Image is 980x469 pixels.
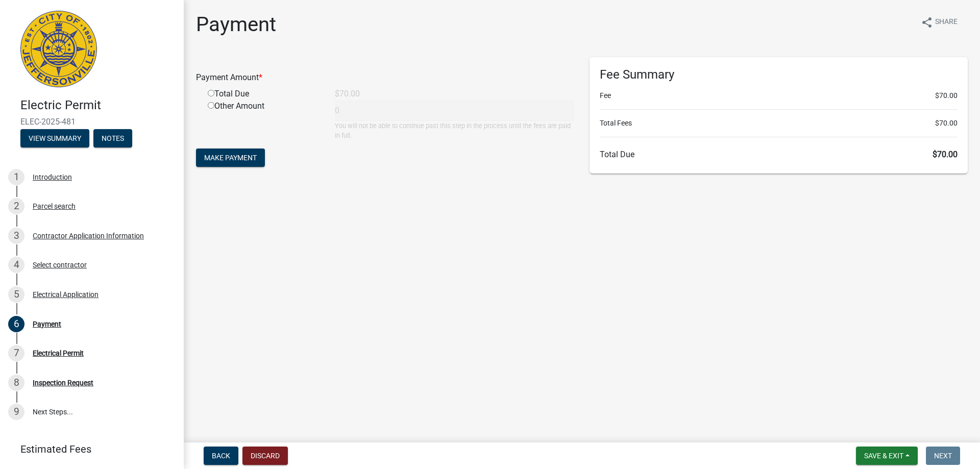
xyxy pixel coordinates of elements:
h1: Payment [196,12,276,37]
button: Make Payment [196,149,265,167]
div: 9 [8,404,24,420]
h4: Electric Permit [20,98,176,113]
li: Total Fees [600,118,958,129]
img: City of Jeffersonville, Indiana [20,11,97,87]
button: Next [926,447,960,465]
div: Inspection Request [33,379,93,386]
h6: Total Due [600,150,958,159]
div: Introduction [33,174,72,181]
span: Next [934,452,952,460]
button: Notes [93,129,132,147]
div: Payment Amount [188,71,582,84]
div: 3 [8,228,24,244]
button: Back [204,447,238,465]
span: ELEC-2025-481 [20,117,163,127]
wm-modal-confirm: Summary [20,135,89,143]
div: 7 [8,345,24,361]
span: $70.00 [935,90,958,101]
span: $70.00 [933,150,958,159]
button: Save & Exit [856,447,918,465]
i: share [921,16,933,29]
div: 8 [8,375,24,391]
div: Electrical Permit [33,350,84,357]
button: Discard [242,447,288,465]
button: shareShare [913,12,966,32]
li: Fee [600,90,958,101]
div: Total Due [200,88,327,100]
div: Select contractor [33,261,87,268]
div: 5 [8,286,24,303]
span: $70.00 [935,118,958,129]
span: Make Payment [204,154,257,162]
div: Parcel search [33,203,76,210]
div: Payment [33,320,61,328]
div: 2 [8,198,24,214]
wm-modal-confirm: Notes [93,135,132,143]
button: View Summary [20,129,89,147]
div: Contractor Application Information [33,232,144,239]
a: Estimated Fees [8,439,167,459]
div: 1 [8,169,24,185]
span: Share [935,16,958,29]
div: Other Amount [200,100,327,140]
div: 6 [8,316,24,332]
span: Back [212,452,230,460]
span: Save & Exit [864,452,903,460]
div: Electrical Application [33,291,99,298]
div: 4 [8,257,24,273]
h6: Fee Summary [600,67,958,82]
